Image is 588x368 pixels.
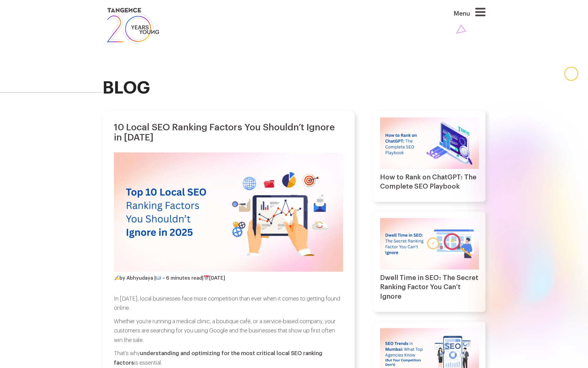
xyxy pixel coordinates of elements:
[114,122,343,143] h1: 10 Local SEO Ranking Factors You Shouldn’t Ignore in [DATE]
[162,276,165,281] span: ~
[114,351,322,366] strong: understanding and optimizing for the most critical local SEO ranking factors
[380,274,478,300] a: Dwell Time in SEO: The Secret Ranking Factor You Can’t Ignore
[380,218,479,270] img: Dwell Time in SEO: The Secret Ranking Factor You Can’t Ignore
[380,117,479,169] img: How to Rank on ChatGPT: The Complete SEO Playbook
[114,152,343,272] img: 10 Local SEO Ranking Factors You Shouldn’t Ignore in 2025
[171,276,202,281] span: minutes read
[114,294,343,313] p: In [DATE], local businesses face more competition than ever when it comes to getting found online.
[103,6,160,46] img: logo SVG
[114,275,225,281] h4: by Abhyudaya | | [DATE]
[204,275,209,280] img: 📅
[114,317,343,345] p: Whether you’re running a medical clinic, a boutique café, or a service-based company, your custom...
[166,276,169,281] span: 6
[103,79,485,98] h2: blog
[114,349,343,367] p: That’s why is essential.
[156,275,161,280] img: 📖
[380,174,477,190] a: How to Rank on ChatGPT: The Complete SEO Playbook
[114,275,119,280] img: ✍️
